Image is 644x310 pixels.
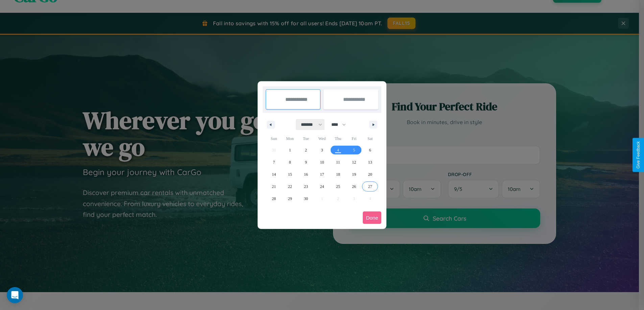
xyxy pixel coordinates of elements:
button: 21 [266,180,282,193]
span: 7 [273,156,275,168]
span: 11 [336,156,340,168]
button: 10 [314,156,330,168]
span: 15 [288,168,292,180]
button: 24 [314,180,330,193]
span: Sat [362,133,378,144]
span: 14 [272,168,276,180]
button: 4 [330,144,346,156]
span: 19 [352,168,356,180]
div: Give Feedback [636,141,641,169]
span: 20 [368,168,372,180]
button: 2 [298,144,314,156]
span: 30 [304,193,308,205]
button: 26 [346,180,362,193]
button: 8 [282,156,298,168]
button: Done [363,212,382,224]
button: 18 [330,168,346,180]
button: 30 [298,193,314,205]
span: 1 [289,144,291,156]
button: 27 [362,180,378,193]
span: 17 [320,168,324,180]
span: 12 [352,156,356,168]
span: 26 [352,180,356,193]
button: 20 [362,168,378,180]
span: 9 [305,156,307,168]
button: 3 [314,144,330,156]
span: 13 [368,156,372,168]
button: 6 [362,144,378,156]
span: Fri [346,133,362,144]
span: 8 [289,156,291,168]
button: 15 [282,168,298,180]
span: Sun [266,133,282,144]
span: 3 [321,144,323,156]
span: 5 [353,144,355,156]
button: 16 [298,168,314,180]
span: 27 [368,180,372,193]
span: Mon [282,133,298,144]
span: 10 [320,156,324,168]
span: 24 [320,180,324,193]
span: 18 [336,168,340,180]
span: 4 [337,144,339,156]
button: 19 [346,168,362,180]
button: 29 [282,193,298,205]
span: Wed [314,133,330,144]
span: 28 [272,193,276,205]
span: 6 [369,144,371,156]
button: 17 [314,168,330,180]
span: 21 [272,180,276,193]
button: 13 [362,156,378,168]
button: 1 [282,144,298,156]
button: 7 [266,156,282,168]
span: 23 [304,180,308,193]
span: 22 [288,180,292,193]
button: 9 [298,156,314,168]
span: 25 [336,180,340,193]
button: 12 [346,156,362,168]
button: 23 [298,180,314,193]
button: 5 [346,144,362,156]
span: 29 [288,193,292,205]
span: 16 [304,168,308,180]
div: Open Intercom Messenger [7,287,23,303]
button: 25 [330,180,346,193]
button: 11 [330,156,346,168]
button: 28 [266,193,282,205]
button: 22 [282,180,298,193]
span: Thu [330,133,346,144]
span: 2 [305,144,307,156]
span: Tue [298,133,314,144]
button: 14 [266,168,282,180]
